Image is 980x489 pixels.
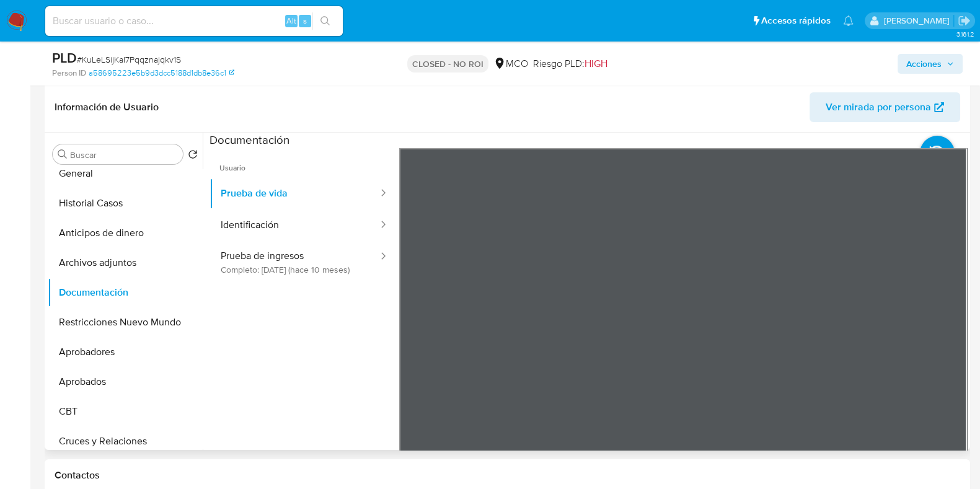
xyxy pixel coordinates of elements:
button: Historial Casos [48,188,203,218]
button: Anticipos de dinero [48,218,203,248]
button: Aprobados [48,367,203,397]
h1: Información de Usuario [55,101,159,113]
button: Cruces y Relaciones [48,426,203,456]
button: General [48,159,203,188]
a: Salir [958,14,971,27]
span: Ver mirada por persona [826,92,931,122]
span: Riesgo PLD: [533,57,607,71]
span: Accesos rápidos [761,14,831,27]
span: Alt [286,15,296,27]
button: Aprobadores [48,337,203,367]
button: Restricciones Nuevo Mundo [48,307,203,337]
button: CBT [48,397,203,426]
span: 3.161.2 [956,29,974,39]
div: MCO [493,57,528,71]
span: HIGH [585,56,607,71]
a: Notificaciones [843,15,854,26]
b: PLD [52,48,77,68]
button: Volver al orden por defecto [188,149,198,163]
button: Documentación [48,278,203,307]
span: s [303,15,307,27]
button: Acciones [898,54,963,74]
span: Acciones [906,54,942,74]
button: Archivos adjuntos [48,248,203,278]
button: search-icon [312,12,338,30]
b: Person ID [52,68,86,79]
button: Ver mirada por persona [810,92,960,122]
input: Buscar [70,149,178,161]
a: a58695223e5b9d3dcc5188d1db8e36c1 [89,68,234,79]
button: Buscar [58,149,68,159]
span: # KuLeLSijKaI7Pqqznajqkv1S [77,53,181,66]
h1: Contactos [55,469,960,482]
p: marcela.perdomo@mercadolibre.com.co [883,15,953,27]
p: CLOSED - NO ROI [407,55,488,73]
input: Buscar usuario o caso... [45,13,343,29]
